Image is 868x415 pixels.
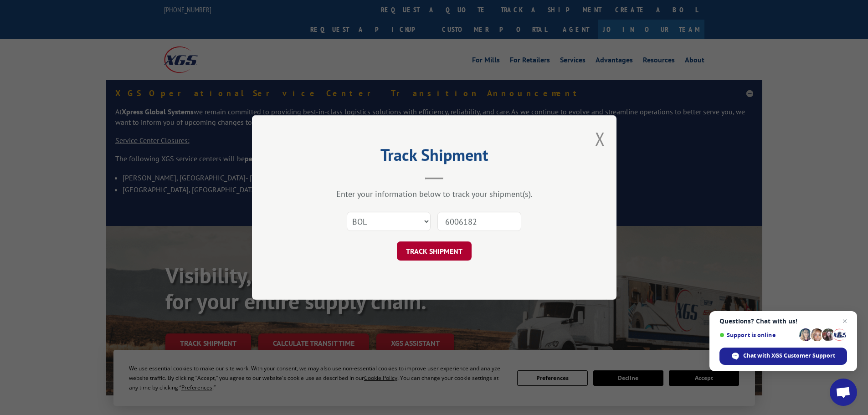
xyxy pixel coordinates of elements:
[830,379,857,406] a: Open chat
[397,241,472,261] button: TRACK SHIPMENT
[719,318,847,325] span: Questions? Chat with us!
[437,212,521,231] input: Number(s)
[743,352,835,360] span: Chat with XGS Customer Support
[719,348,847,365] span: Chat with XGS Customer Support
[298,149,571,166] h2: Track Shipment
[719,332,796,338] span: Support is online
[595,127,605,151] button: Close modal
[298,189,571,199] div: Enter your information below to track your shipment(s).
